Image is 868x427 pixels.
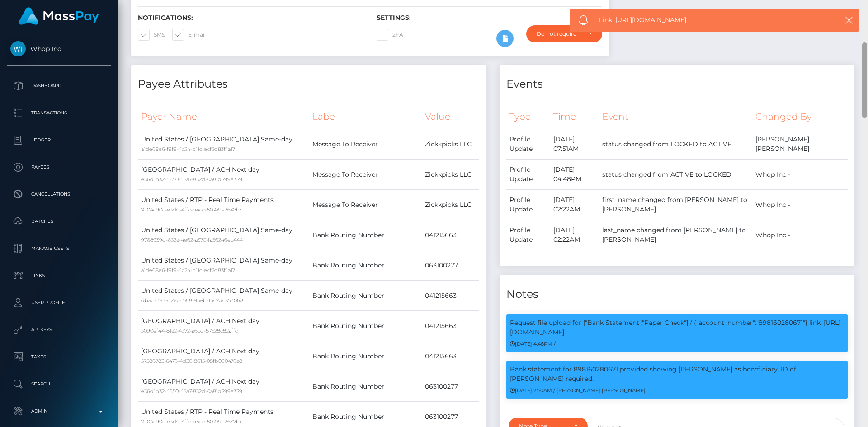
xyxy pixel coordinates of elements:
[10,41,26,56] img: Whop Inc
[10,377,107,391] p: Search
[10,350,107,364] p: Taxes
[138,281,309,311] td: United States / [GEOGRAPHIC_DATA] Same-day
[138,14,363,22] h6: Notifications:
[599,15,822,25] span: Link: [URL][DOMAIN_NAME]
[172,29,206,41] label: E-mail
[422,104,479,129] th: Value
[550,104,599,129] th: Time
[309,341,422,371] td: Bank Routing Number
[7,319,111,341] a: API Keys
[510,318,844,337] p: Request file upload for ["Bank Statement","Paper Check"] / {"account_number":"898160280671"} link...
[550,160,599,190] td: [DATE] 04:48PM
[10,404,107,418] p: Admin
[510,365,844,384] p: Bank statement for 898160280671 provided showing [PERSON_NAME] as beneficiary. ID of [PERSON_NAME...
[309,104,422,129] th: Label
[506,286,848,302] h4: Notes
[309,371,422,402] td: Bank Routing Number
[10,133,107,147] p: Ledger
[141,206,242,213] small: 7d04c90c-e3d0-4ffc-b4cc-807e9e2647bc
[7,346,111,368] a: Taxes
[309,129,422,160] td: Message To Receiver
[138,129,309,160] td: United States / [GEOGRAPHIC_DATA] Same-day
[537,30,581,38] div: Do not require
[138,76,479,92] h4: Payee Attributes
[138,311,309,341] td: [GEOGRAPHIC_DATA] / ACH Next day
[309,250,422,281] td: Bank Routing Number
[506,160,550,190] td: Profile Update
[141,418,242,425] small: 7d04c90c-e3d0-4ffc-b4cc-807e9e2647bc
[506,190,550,220] td: Profile Update
[422,220,479,250] td: 041215663
[309,311,422,341] td: Bank Routing Number
[752,104,848,129] th: Changed By
[10,79,107,93] p: Dashboard
[141,297,243,304] small: dbac3493-d2ec-47c8-95eb-14c2dc354068
[752,220,848,250] td: Whop Inc -
[550,129,599,160] td: [DATE] 07:51AM
[599,220,752,250] td: last_name changed from [PERSON_NAME] to [PERSON_NAME]
[138,250,309,281] td: United States / [GEOGRAPHIC_DATA] Same-day
[309,220,422,250] td: Bank Routing Number
[138,160,309,190] td: [GEOGRAPHIC_DATA] / ACH Next day
[141,146,235,152] small: a1de68e6-f9f9-4c24-b11c-ecf2d83f1a17
[7,45,111,53] span: Whop Inc
[10,106,107,120] p: Transactions
[550,190,599,220] td: [DATE] 02:22AM
[138,220,309,250] td: United States / [GEOGRAPHIC_DATA] Same-day
[10,160,107,174] p: Payees
[550,220,599,250] td: [DATE] 02:22AM
[141,176,242,183] small: e36d1b32-4650-45a7-832d-0a81d399e339
[309,190,422,220] td: Message To Receiver
[506,104,550,129] th: Type
[526,25,602,42] button: Do not require
[138,190,309,220] td: United States / RTP - Real Time Payments
[141,267,235,273] small: a1de68e6-f9f9-4c24-b11c-ecf2d83f1a17
[422,341,479,371] td: 041215663
[138,371,309,402] td: [GEOGRAPHIC_DATA] / ACH Next day
[599,129,752,160] td: status changed from LOCKED to ACTIVE
[7,75,111,97] a: Dashboard
[138,29,165,41] label: SMS
[309,160,422,190] td: Message To Receiver
[506,76,848,92] h4: Events
[422,311,479,341] td: 041215663
[7,264,111,287] a: Links
[377,29,403,41] label: 2FA
[141,328,238,334] small: 3090ef44-81a2-4372-a6cd-87528c82affc
[422,371,479,402] td: 063100277
[506,129,550,160] td: Profile Update
[7,400,111,422] a: Admin
[10,215,107,228] p: Batches
[7,373,111,395] a: Search
[752,129,848,160] td: [PERSON_NAME] [PERSON_NAME]
[10,296,107,310] p: User Profile
[19,7,99,25] img: MassPay Logo
[510,387,646,394] small: [DATE] 7:50AM / [PERSON_NAME] [PERSON_NAME]
[10,188,107,201] p: Cancellations
[10,269,107,282] p: Links
[10,242,107,255] p: Manage Users
[7,237,111,260] a: Manage Users
[138,104,309,129] th: Payer Name
[7,183,111,206] a: Cancellations
[7,156,111,178] a: Payees
[599,104,752,129] th: Event
[141,388,242,394] small: e36d1b32-4650-45a7-832d-0a81d399e339
[7,210,111,233] a: Batches
[422,281,479,311] td: 041215663
[7,291,111,314] a: User Profile
[422,160,479,190] td: Zickkpicks LLC
[506,220,550,250] td: Profile Update
[422,190,479,220] td: Zickkpicks LLC
[752,190,848,220] td: Whop Inc -
[510,341,556,347] small: [DATE] 4:48PM /
[7,102,111,124] a: Transactions
[309,281,422,311] td: Bank Routing Number
[138,341,309,371] td: [GEOGRAPHIC_DATA] / ACH Next day
[7,129,111,151] a: Ledger
[422,129,479,160] td: Zickkpicks LLC
[599,160,752,190] td: status changed from ACTIVE to LOCKED
[141,358,242,364] small: 57586783-6476-4d30-8615-08fb090476a8
[10,323,107,337] p: API Keys
[377,14,602,22] h6: Settings:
